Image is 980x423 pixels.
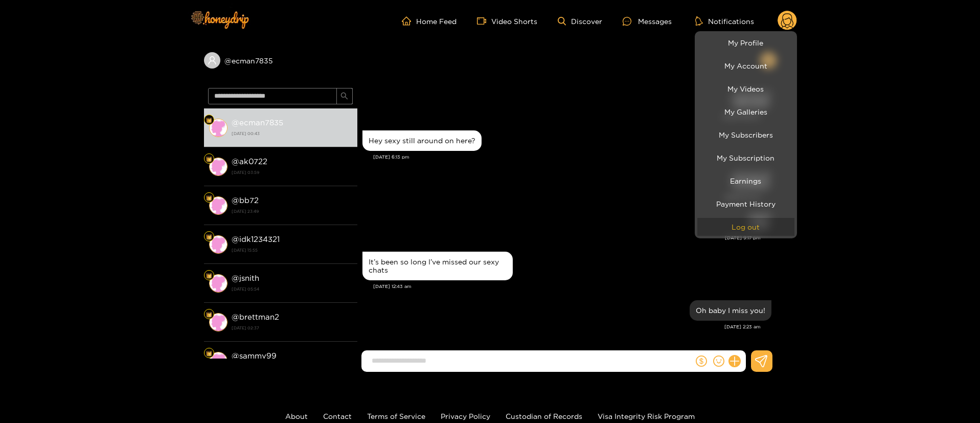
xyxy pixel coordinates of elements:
a: My Profile [697,34,794,52]
a: Payment History [697,195,794,213]
a: Earnings [697,172,794,190]
a: My Subscription [697,149,794,167]
button: Log out [697,218,794,236]
a: My Subscribers [697,126,794,144]
a: My Videos [697,80,794,98]
a: My Galleries [697,103,794,121]
a: My Account [697,57,794,75]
